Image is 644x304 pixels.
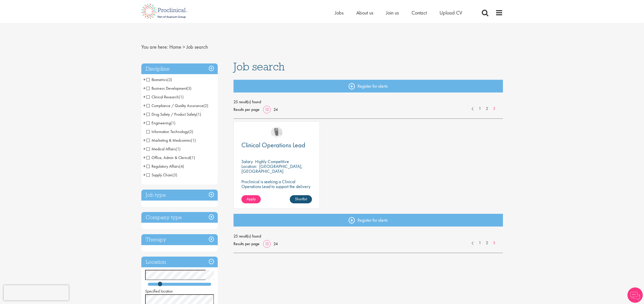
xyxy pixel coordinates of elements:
a: 12 [263,107,271,112]
h3: Location [141,257,218,268]
span: (1) [196,112,201,117]
span: + [143,93,146,101]
span: + [143,119,146,127]
span: (1) [190,155,195,160]
iframe: reCAPTCHA [4,285,69,300]
span: Business Development [146,86,187,91]
h3: Therapy [141,234,218,245]
a: 2 [483,106,491,112]
span: Biometrics [146,77,167,82]
span: Information Technology [146,129,193,134]
span: (3) [187,86,191,91]
span: (1) [179,94,184,100]
a: Register for alerts [234,214,503,227]
span: + [143,162,146,170]
span: Job search [186,44,208,50]
span: Medical Affairs [146,146,176,152]
span: Engineering [146,120,171,126]
span: Office, Admin & Clerical [146,155,195,160]
span: Location: [241,163,257,169]
h3: Discipline [141,63,218,74]
h3: Company type [141,212,218,223]
a: 3 [490,106,498,112]
span: + [143,171,146,179]
span: Results per page [234,240,259,248]
span: (3) [167,77,172,82]
span: + [143,154,146,161]
span: (2) [203,103,208,108]
span: (1) [176,146,181,152]
span: + [143,76,146,83]
span: (1) [191,138,196,143]
span: Drug Safety / Product Safety [146,112,196,117]
span: Medical Affairs [146,146,181,152]
a: Join us [386,9,399,16]
a: Apply [241,195,261,203]
a: 3 [490,240,498,246]
a: Register for alerts [234,80,503,92]
a: 1 [476,106,484,112]
span: Job search [234,60,285,73]
span: Business Development [146,86,191,91]
span: (2) [188,129,193,134]
a: Upload CV [440,9,462,16]
span: Compliance / Quality Assurance [146,103,208,108]
a: Contact [412,9,427,16]
span: + [143,136,146,144]
img: Chatbot [627,287,643,303]
span: Supply Chain [146,172,177,178]
a: 1 [476,240,484,246]
span: Apply [246,196,256,202]
span: Biometrics [146,77,172,82]
span: (1) [171,120,175,126]
span: Clinical Research [146,94,184,100]
span: 25 result(s) found [234,232,503,240]
span: Supply Chain [146,172,172,178]
span: + [143,110,146,118]
a: 24 [272,241,280,246]
a: About us [356,9,373,16]
span: Engineering [146,120,175,126]
a: breadcrumb link [169,44,181,50]
span: (5) [172,172,177,178]
span: Salary [241,158,253,164]
span: Regulatory Affairs [146,164,184,169]
span: Specified location [145,288,173,294]
span: Information Technology [146,129,188,134]
h3: Job type [141,190,218,201]
span: > [183,44,185,50]
a: Clinical Operations Lead [241,142,312,148]
span: Marketing & Medcomms [146,138,191,143]
a: Jobs [335,9,344,16]
span: 25 result(s) found [234,98,503,106]
span: Clinical Research [146,94,179,100]
p: Highly Competitive [255,158,289,164]
p: [GEOGRAPHIC_DATA], [GEOGRAPHIC_DATA] [241,163,303,174]
span: + [143,145,146,153]
span: You are here: [141,44,168,50]
span: (4) [179,164,184,169]
a: 24 [272,107,280,112]
a: Shortlist [290,195,312,203]
span: Office, Admin & Clerical [146,155,190,160]
span: Drug Safety / Product Safety [146,112,201,117]
span: + [143,102,146,109]
span: Results per page [234,106,259,113]
p: Proclinical is seeking a Clinical Operations Lead to support the delivery of clinical trials in o... [241,179,312,194]
a: 12 [263,241,271,246]
span: Clinical Operations Lead [241,141,305,149]
img: Joshua Bye [271,127,282,138]
span: Marketing & Medcomms [146,138,196,143]
a: 2 [483,240,491,246]
span: Compliance / Quality Assurance [146,103,203,108]
span: + [143,84,146,92]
